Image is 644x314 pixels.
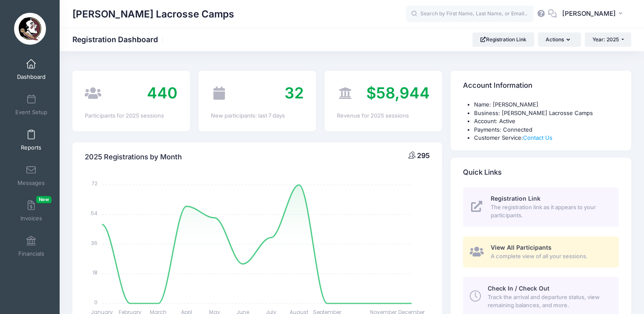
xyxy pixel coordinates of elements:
[523,134,552,141] a: Contact Us
[463,236,619,268] a: View All Participants A complete view of all your sessions.
[11,55,52,84] a: Dashboard
[18,250,44,257] span: Financials
[472,32,534,47] a: Registration Link
[463,74,532,98] h4: Account Information
[36,196,52,203] span: New
[463,160,502,184] h4: Quick Links
[366,84,430,102] span: $58,944
[474,109,619,118] li: Business: [PERSON_NAME] Lacrosse Camps
[538,32,581,47] button: Actions
[92,239,98,246] tspan: 36
[474,126,619,134] li: Payments: Connected
[417,151,430,160] span: 295
[17,73,46,81] span: Dashboard
[488,285,549,292] span: Check In / Check Out
[85,145,182,169] h4: 2025 Registrations by Month
[463,187,619,227] a: Registration Link The registration link as it appears to your participants.
[337,112,430,120] div: Revenue for 2025 sessions
[211,112,304,120] div: New participants: last 7 days
[11,90,52,120] a: Event Setup
[91,210,98,217] tspan: 54
[557,4,631,24] button: [PERSON_NAME]
[92,180,98,187] tspan: 72
[72,4,234,24] h1: [PERSON_NAME] Lacrosse Camps
[592,36,619,43] span: Year: 2025
[93,269,98,276] tspan: 18
[17,179,45,187] span: Messages
[11,161,52,190] a: Messages
[147,84,178,102] span: 440
[491,244,552,251] span: View All Participants
[491,195,540,202] span: Registration Link
[562,9,616,18] span: [PERSON_NAME]
[95,298,98,305] tspan: 0
[491,203,609,220] span: The registration link as it appears to your participants.
[474,101,619,109] li: Name: [PERSON_NAME]
[11,231,52,261] a: Financials
[488,293,609,310] span: Track the arrival and departure status, view remaining balances, and more.
[15,109,47,116] span: Event Setup
[14,13,46,45] img: Sara Tisdale Lacrosse Camps
[72,35,165,44] h1: Registration Dashboard
[21,144,41,151] span: Reports
[491,252,609,261] span: A complete view of all your sessions.
[85,112,178,120] div: Participants for 2025 sessions
[20,215,42,222] span: Invoices
[406,6,534,23] input: Search by First Name, Last Name, or Email...
[11,196,52,226] a: InvoicesNew
[474,117,619,126] li: Account: Active
[11,125,52,155] a: Reports
[585,32,631,47] button: Year: 2025
[474,134,619,142] li: Customer Service:
[285,84,304,102] span: 32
